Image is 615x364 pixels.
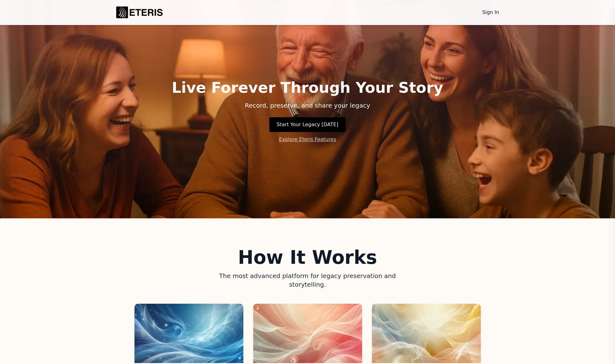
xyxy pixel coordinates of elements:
h2: How It Works [135,248,481,267]
p: The most advanced platform for legacy preservation and storytelling. [204,272,412,289]
h1: Live Forever Through Your Story [172,80,443,95]
p: Record, preserve, and share your legacy [204,101,412,110]
a: Explore Eteris Features [279,136,336,143]
img: Step 2 [253,304,362,363]
img: Eteris Life Logo [115,5,164,20]
a: Eteris Logo [115,5,164,20]
img: Step 3 [372,304,481,363]
a: Sign In [481,7,501,17]
img: Step 1 [135,304,243,363]
a: Start Your Legacy [DATE] [269,117,346,132]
